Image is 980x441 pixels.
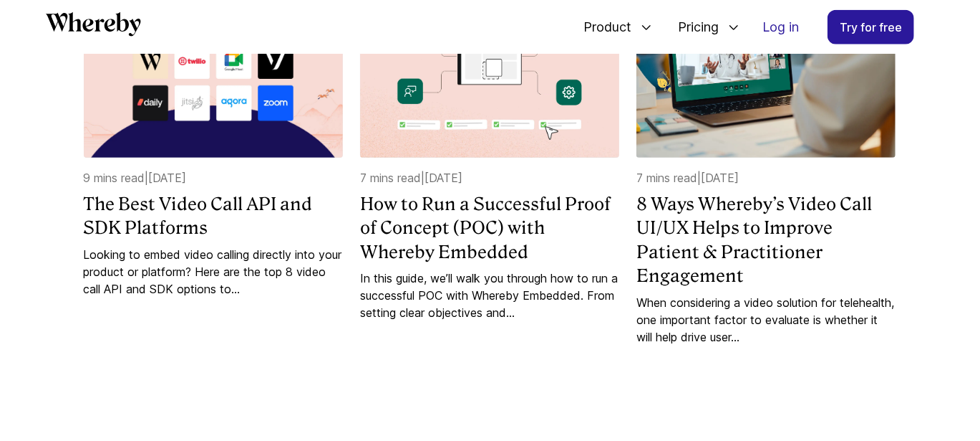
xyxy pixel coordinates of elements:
span: Product [569,4,635,51]
a: Looking to embed video calling directly into your product or platform? Here are the top 8 video c... [84,246,343,298]
a: In this guide, we’ll walk you through how to run a successful POC with Whereby Embedded. From set... [360,270,619,321]
span: Pricing [664,4,722,51]
p: 7 mins read | [DATE] [360,169,619,186]
p: 7 mins read | [DATE] [636,169,896,186]
a: Whereby [46,12,141,42]
svg: Whereby [46,12,141,37]
a: Log in [751,11,810,44]
p: 9 mins read | [DATE] [84,169,343,186]
a: When considering a video solution for telehealth, one important factor to evaluate is whether it ... [636,294,896,346]
a: 8 Ways Whereby’s Video Call UI/UX Helps to Improve Patient & Practitioner Engagement [636,192,896,288]
a: Try for free [828,10,914,44]
a: The Best Video Call API and SDK Platforms [84,192,343,240]
a: How to Run a Successful Proof of Concept (POC) with Whereby Embedded [360,192,619,265]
